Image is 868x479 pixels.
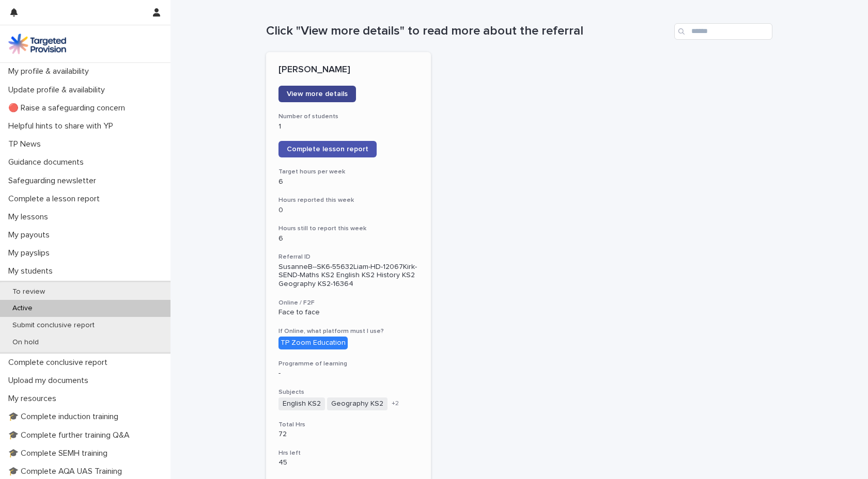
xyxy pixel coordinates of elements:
p: Submit conclusive report [4,321,103,330]
h3: Number of students [278,113,419,121]
p: SusanneB--SK6-55632Liam-HD-12067Kirk-SEND-Maths KS2 English KS2 History KS2 Geography KS2-16364 [278,263,419,289]
p: My lessons [4,212,56,222]
p: Helpful hints to share with YP [4,121,121,131]
h3: Total Hrs [278,421,419,429]
p: 🔴 Raise a safeguarding concern [4,103,133,113]
p: Face to face [278,308,419,317]
p: Safeguarding newsletter [4,176,104,186]
h3: Hours still to report this week [278,225,419,233]
p: 0 [278,206,419,215]
p: 6 [278,178,419,186]
p: On hold [4,338,47,347]
p: My profile & availability [4,67,97,76]
p: My payouts [4,230,58,240]
div: TP Zoom Education [278,337,348,349]
p: 🎓 Complete further training Q&A [4,430,138,440]
p: Upload my documents [4,376,97,386]
p: To review [4,288,53,296]
p: - [278,369,419,378]
h1: Click "View more details" to read more about the referral [266,24,670,39]
span: English KS2 [278,397,325,410]
p: My payslips [4,248,58,258]
p: 72 [278,430,419,439]
a: Complete lesson report [278,141,377,157]
input: Search [674,23,772,40]
p: 6 [278,234,419,243]
img: M5nRWzHhSzIhMunXDL62 [8,34,66,54]
span: Complete lesson report [287,146,368,153]
p: 🎓 Complete SEMH training [4,449,116,458]
p: Complete a lesson report [4,194,108,204]
p: [PERSON_NAME] [278,65,419,76]
p: 🎓 Complete induction training [4,412,127,422]
h3: Online / F2F [278,299,419,307]
p: TP News [4,139,49,149]
span: Geography KS2 [327,397,388,410]
p: Active [4,304,41,313]
h3: Referral ID [278,253,419,261]
a: View more details [278,86,356,102]
p: 🎓 Complete AQA UAS Training [4,467,130,476]
p: Complete conclusive report [4,358,116,368]
span: View more details [287,90,348,98]
p: 1 [278,122,419,131]
h3: Hours reported this week [278,196,419,204]
p: My students [4,266,61,276]
p: Update profile & availability [4,85,113,95]
h3: Target hours per week [278,168,419,176]
h3: Hrs left [278,449,419,457]
p: My resources [4,394,65,404]
span: + 2 [392,401,399,407]
p: 45 [278,458,419,467]
h3: If Online, what platform must I use? [278,327,419,336]
h3: Programme of learning [278,360,419,368]
p: Guidance documents [4,157,92,167]
h3: Subjects [278,388,419,396]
